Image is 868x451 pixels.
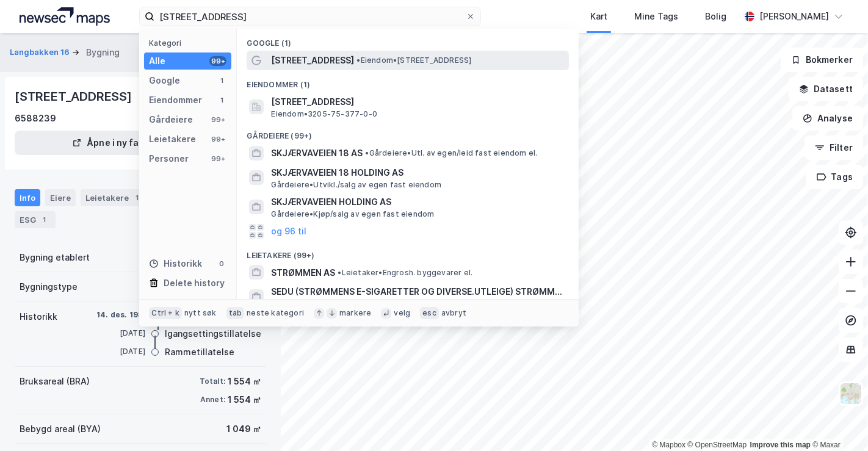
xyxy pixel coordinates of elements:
div: Rammetillatelse [165,345,234,359]
div: Info [15,189,40,206]
span: Eiendom • [STREET_ADDRESS] [356,56,471,65]
div: [DATE] [96,328,145,339]
img: Z [839,382,863,405]
input: Søk på adresse, matrikkel, gårdeiere, leietakere eller personer [154,7,466,26]
a: Mapbox [652,441,685,449]
div: Igangsettingstillatelse [165,327,261,341]
div: markere [339,308,371,318]
span: Eiendom • 3205-75-377-0-0 [271,109,377,119]
div: velg [394,308,410,318]
div: 1 554 ㎡ [228,374,261,389]
button: Datasett [789,77,863,101]
div: Bygning etablert [20,250,90,265]
div: Eiere [45,189,76,206]
div: Historikk [149,256,202,271]
div: Ctrl + k [149,307,182,319]
span: • [338,268,341,277]
span: SKJÆRVAVEIEN 18 AS [271,146,363,161]
div: 0 [217,259,226,269]
div: 99+ [209,115,226,124]
button: Analyse [792,106,863,131]
div: 99+ [209,134,226,144]
a: OpenStreetMap [688,441,747,449]
button: Filter [805,135,863,160]
div: 1 [217,76,226,85]
div: Mine Tags [634,9,678,24]
div: 1 [38,214,51,226]
div: Kategori [149,38,231,48]
div: 1 049 ㎡ [226,422,261,436]
span: Leietaker • Engrosh. byggevarer el. [338,268,472,278]
span: STRØMMEN AS [271,265,335,280]
div: ESG [15,211,56,228]
div: 6588239 [15,111,56,126]
div: Personer [149,151,189,166]
span: [STREET_ADDRESS] [271,53,354,68]
div: Bygningstype [20,280,78,294]
div: 1 [131,192,143,204]
div: Eiendommer (1) [237,70,579,92]
div: [STREET_ADDRESS] [15,87,134,106]
button: Bokmerker [781,48,863,72]
div: Bruksareal (BRA) [20,374,90,389]
div: Historikk [20,309,57,324]
div: Totalt: [200,377,225,386]
div: Google [149,73,180,88]
div: Leietakere [81,189,148,206]
div: Delete history [164,276,225,290]
div: Google (1) [237,29,579,51]
div: Leietakere (99+) [237,241,579,263]
span: [STREET_ADDRESS] [271,95,564,109]
button: Åpne i ny fane [15,131,208,155]
div: 99+ [209,56,226,66]
span: SKJÆRVAVEIEN 18 HOLDING AS [271,165,564,180]
div: esc [420,307,439,319]
div: avbryt [441,308,466,318]
span: SKJÆRVAVEIEN HOLDING AS [271,195,564,209]
span: Gårdeiere • Kjøp/salg av egen fast eiendom [271,209,434,219]
div: Annet: [200,395,225,405]
div: 1 554 ㎡ [228,392,261,407]
div: neste kategori [247,308,304,318]
div: Leietakere [149,132,196,146]
div: Gårdeiere (99+) [237,121,579,143]
div: Eiendommer [149,93,202,107]
button: Langbakken 16 [10,46,72,59]
div: [PERSON_NAME] [759,9,829,24]
div: 99+ [209,154,226,164]
button: Tags [806,165,863,189]
div: 14. des. 1987 [96,309,148,320]
div: Gårdeiere [149,112,193,127]
div: Kart [590,9,607,24]
img: logo.a4113a55bc3d86da70a041830d287a7e.svg [20,7,110,26]
div: [DATE] [96,346,145,357]
div: 1 [217,95,226,105]
div: Bygning [86,45,120,60]
span: • [365,148,369,157]
span: • [356,56,360,65]
div: nytt søk [184,308,217,318]
div: Bebygd areal (BYA) [20,422,101,436]
span: Gårdeiere • Utl. av egen/leid fast eiendom el. [365,148,537,158]
iframe: Chat Widget [807,392,868,451]
span: Gårdeiere • Utvikl./salg av egen fast eiendom [271,180,441,190]
div: Alle [149,54,165,68]
span: SEDU (STRØMMENS E-SIGARETTER OG DIVERSE.UTLEIGE) STRØMMEN [271,284,564,299]
button: og 96 til [271,224,306,239]
a: Improve this map [750,441,811,449]
div: Bolig [705,9,726,24]
div: tab [226,307,245,319]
